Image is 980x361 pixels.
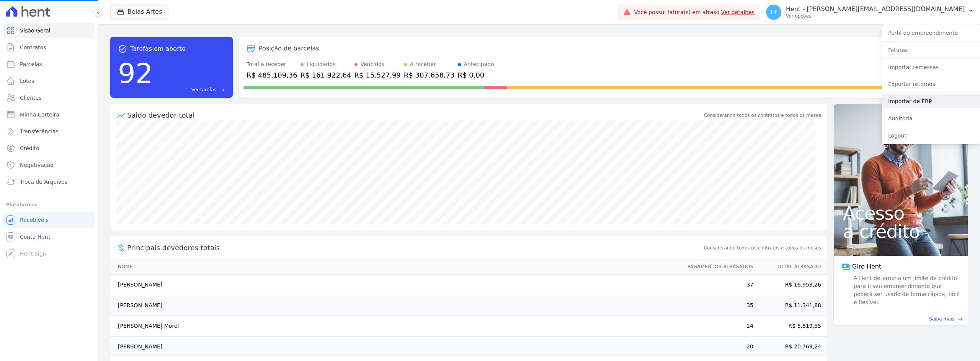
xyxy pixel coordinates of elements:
[118,53,153,93] div: 92
[3,57,95,72] a: Parcelas
[464,60,494,68] div: Antecipado
[110,5,168,19] button: Belas Artes
[20,128,59,135] span: Transferências
[882,112,980,125] a: Auditoria
[20,161,54,169] span: Negativação
[20,44,46,51] span: Contratos
[361,60,384,68] div: Vencidos
[110,275,680,295] td: [PERSON_NAME]
[680,337,754,357] td: 20
[838,316,963,322] a: Saiba mais east
[843,204,959,222] span: Acesso
[3,90,95,105] a: Clientes
[110,316,680,337] td: [PERSON_NAME] Morel
[754,275,827,295] td: R$ 16.953,26
[20,94,41,102] span: Clientes
[3,73,95,89] a: Lotes
[20,60,42,68] span: Parcelas
[3,157,95,173] a: Negativação
[3,107,95,122] a: Minha Carteira
[3,124,95,139] a: Transferências
[754,295,827,316] td: R$ 11.341,88
[680,295,754,316] td: 35
[852,262,881,271] span: Giro Hent
[882,26,980,40] a: Perfil do empreendimento
[754,259,827,275] th: Total Atrasado
[110,295,680,316] td: [PERSON_NAME]
[786,5,965,13] p: Hent - [PERSON_NAME][EMAIL_ADDRESS][DOMAIN_NAME]
[410,60,436,68] div: A receber
[307,60,336,68] div: Liquidados
[3,212,95,228] a: Recebíveis
[754,337,827,357] td: R$ 20.769,24
[20,77,34,85] span: Lotes
[852,274,960,306] span: A Hent determina um limite de crédito para o seu empreendimento que poderá ser usado de forma ráp...
[458,70,494,80] div: R$ 0,00
[259,44,319,53] div: Posição de parcelas
[20,178,67,186] span: Troca de Arquivos
[3,141,95,156] a: Crédito
[760,2,980,23] button: Hf Hent - [PERSON_NAME][EMAIL_ADDRESS][DOMAIN_NAME] Ver opções
[354,70,401,80] div: R$ 15.527,99
[3,40,95,55] a: Contratos
[247,70,297,80] div: R$ 485.109,36
[110,259,680,275] th: Nome
[6,200,91,209] div: Plataformas
[191,86,216,93] span: Ver tarefas
[3,23,95,38] a: Visão Geral
[929,316,954,322] span: Saiba mais
[704,112,821,119] div: Considerando todos os contratos e todos os meses
[118,44,127,53] span: task_alt
[704,244,821,251] span: Considerando todos os contratos e todos os meses
[882,129,980,142] a: Logout
[786,13,965,19] p: Ver opções
[219,87,225,93] span: east
[247,60,297,68] div: Total a receber
[404,70,455,80] div: R$ 307.658,73
[882,43,980,57] a: Faturas
[754,316,827,337] td: R$ 8.819,55
[127,110,702,120] div: Saldo devedor total
[3,174,95,189] a: Troca de Arquivos
[634,8,755,16] span: Você possui fatura(s) em atraso.
[127,243,702,253] span: Principais devedores totais
[20,111,59,118] span: Minha Carteira
[882,60,980,74] a: Importar remessas
[110,337,680,357] td: [PERSON_NAME]
[20,216,49,224] span: Recebíveis
[301,70,351,80] div: R$ 161.922,64
[680,259,754,275] th: Pagamentos Atrasados
[957,316,963,322] span: east
[20,144,39,152] span: Crédito
[882,94,980,108] a: Importar de ERP
[130,44,186,53] span: Tarefas em aberto
[882,77,980,91] a: Exportar retornos
[156,86,225,93] a: Ver tarefas east
[771,10,776,15] span: Hf
[680,316,754,337] td: 24
[20,233,50,241] span: Conta Hent
[3,229,95,244] a: Conta Hent
[680,275,754,295] td: 37
[721,9,755,15] a: Ver detalhes
[843,222,959,241] span: a crédito
[20,27,51,34] span: Visão Geral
